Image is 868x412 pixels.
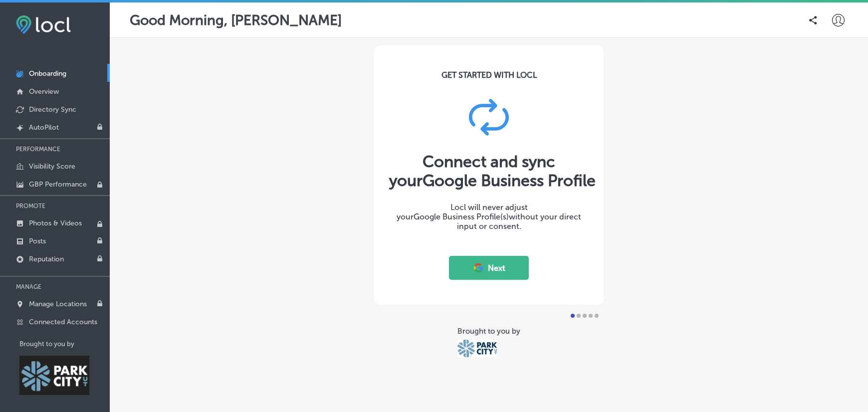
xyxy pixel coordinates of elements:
p: Onboarding [29,69,66,78]
p: Photos & Videos [29,219,82,227]
p: AutoPilot [29,123,59,132]
div: Brought to you by [457,327,520,336]
div: GET STARTED WITH LOCL [441,70,537,80]
img: Park City [457,340,497,357]
div: Connect and sync your [389,152,589,190]
img: fda3e92497d09a02dc62c9cd864e3231.png [16,15,71,34]
p: Connected Accounts [29,318,97,326]
p: Brought to you by [19,340,110,348]
p: GBP Performance [29,180,87,189]
p: Posts [29,237,46,245]
p: Visibility Score [29,162,75,171]
div: Locl will never adjust your without your direct input or consent. [389,203,589,231]
button: Next [449,256,529,280]
p: Manage Locations [29,300,87,308]
span: Google Business Profile [423,171,596,190]
p: Good Morning, [PERSON_NAME] [130,12,342,28]
p: Reputation [29,255,64,263]
p: Overview [29,87,59,96]
p: Directory Sync [29,105,76,114]
img: Park City [19,356,89,395]
span: Google Business Profile(s) [414,212,509,221]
